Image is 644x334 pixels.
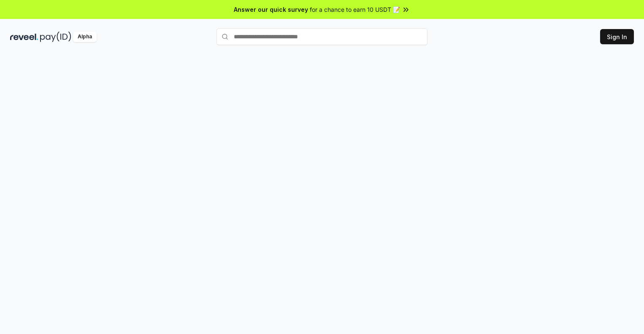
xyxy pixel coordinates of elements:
[10,32,38,42] img: reveel_dark
[234,5,308,14] span: Answer our quick survey
[600,29,634,44] button: Sign In
[73,32,97,42] div: Alpha
[40,32,71,42] img: pay_id
[310,5,400,14] span: for a chance to earn 10 USDT 📝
